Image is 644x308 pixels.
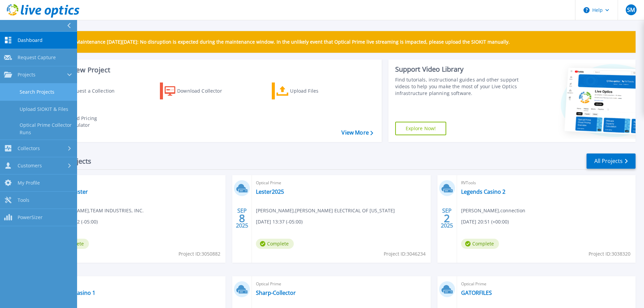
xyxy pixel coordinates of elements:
span: RVTools [51,280,221,288]
span: Tools [18,197,29,203]
span: Optical Prime [461,280,631,288]
div: Support Video Library [395,65,521,74]
span: Optical Prime [256,280,426,288]
a: Legends Casino 2 [461,188,505,195]
div: Request a Collection [67,84,121,98]
span: Optical Prime [51,179,221,187]
span: Request Capture [18,54,56,61]
span: Collectors [18,145,40,151]
div: Find tutorials, instructional guides and other support videos to help you make the most of your L... [395,76,521,97]
a: GATORFILES [461,289,492,296]
span: [PERSON_NAME] , TEAM INDUSTRIES, INC. [51,207,144,214]
span: My Profile [18,180,40,186]
a: Sharp-Collector [256,289,296,296]
a: Upload Files [272,82,347,99]
div: SEP 2025 [440,206,453,231]
a: View More [341,129,373,136]
span: [PERSON_NAME] , [PERSON_NAME] ELECTRICAL OF [US_STATE] [256,207,395,214]
div: SEP 2025 [236,206,248,231]
span: Project ID: 3046234 [384,250,426,258]
div: Cloud Pricing Calculator [66,115,120,128]
span: 8 [239,215,245,221]
span: [DATE] 13:37 (-05:00) [256,218,303,226]
span: Complete [256,239,294,249]
span: Optical Prime [256,179,426,187]
span: Dashboard [18,37,43,43]
span: RVTools [461,179,631,187]
span: SM [627,7,635,13]
a: Request a Collection [48,82,123,99]
span: [PERSON_NAME] , connection [461,207,525,214]
a: Explore Now! [395,122,447,135]
span: Projects [18,72,35,78]
span: Customers [18,163,42,169]
span: 2 [444,215,450,221]
span: Project ID: 3050882 [178,250,220,258]
a: Lester2025 [256,188,284,195]
div: Upload Files [290,84,344,98]
div: Download Collector [177,84,231,98]
p: Scheduled Maintenance [DATE][DATE]: No disruption is expected during the maintenance window. In t... [50,39,510,45]
span: Complete [461,239,499,249]
span: [DATE] 20:51 (+00:00) [461,218,509,226]
h3: Start a New Project [48,66,373,74]
span: Project ID: 3038320 [589,250,630,258]
a: All Projects [587,153,636,169]
a: Cloud Pricing Calculator [48,113,123,130]
span: PowerSizer [18,214,43,220]
a: Download Collector [160,82,235,99]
